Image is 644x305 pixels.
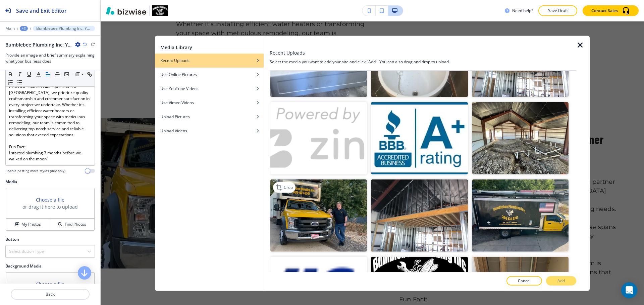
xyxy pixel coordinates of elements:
[22,203,78,210] h3: or drag it here to upload
[160,128,187,134] h4: Upload Videos
[273,182,296,193] div: Crop
[9,144,91,150] p: Fun Fact:
[9,248,44,254] h4: Select Button Type
[5,52,95,64] h3: Provide an image and brief summary explaining what your business does
[11,289,90,300] button: Back
[155,124,264,138] button: Upload Videos
[36,196,64,203] button: Choose a file
[160,85,199,91] h4: Use YouTube Videos
[512,8,533,14] h3: Need help?
[583,5,639,16] button: Contact Sales
[36,26,92,31] p: Bumblebee Plumbing Inc: Your Trusted Partner for Quality Plumbing Services in the [GEOGRAPHIC_DAT...
[547,8,569,14] p: Save Draft
[5,168,65,173] h4: Enable pasting more styles (dev only)
[160,57,190,63] h4: Recent Uploads
[155,67,264,81] button: Use Online Pictures
[21,221,41,227] h4: My Photos
[160,99,194,105] h4: Use Vimeo Videos
[5,26,15,31] button: Main
[5,179,95,185] h2: Media
[160,71,197,77] h4: Use Online Pictures
[506,276,542,286] button: Cancel
[5,236,19,242] h2: Button
[5,41,72,48] h2: Bumblebee Plumbing Inc: Your Trusted Partner for Quality Plumbing Services in the [GEOGRAPHIC_DAT...
[538,5,577,16] button: Save Draft
[270,49,305,56] h3: Recent Uploads
[65,221,86,227] h4: Find Photos
[5,263,95,269] h2: Background Media
[20,26,28,31] button: +2
[591,8,618,14] p: Contact Sales
[160,113,190,120] h4: Upload Pictures
[36,281,64,288] button: Choose a file
[50,219,94,230] button: Find Photos
[5,187,95,231] div: Choose a fileor drag it here to uploadMy PhotosFind Photos
[155,81,264,95] button: Use YouTube Videos
[106,7,146,15] img: Bizwise Logo
[33,26,95,31] button: Bumblebee Plumbing Inc: Your Trusted Partner for Quality Plumbing Services in the [GEOGRAPHIC_DAT...
[270,59,576,65] h4: Select the media you want to add your site and click "Add". You can also drag and drop to upload.
[152,5,168,16] img: Your Logo
[155,109,264,124] button: Upload Pictures
[160,44,192,51] h2: Media Library
[11,291,89,297] p: Back
[518,278,531,284] p: Cancel
[155,95,264,109] button: Use Vimeo Videos
[6,219,50,230] button: My Photos
[9,150,91,162] p: I started plumbing 3 months before we walked on the moon!
[621,282,637,298] div: Open Intercom Messenger
[155,53,264,67] button: Recent Uploads
[284,184,293,190] p: Crop
[16,7,67,15] h2: Save and Exit Editor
